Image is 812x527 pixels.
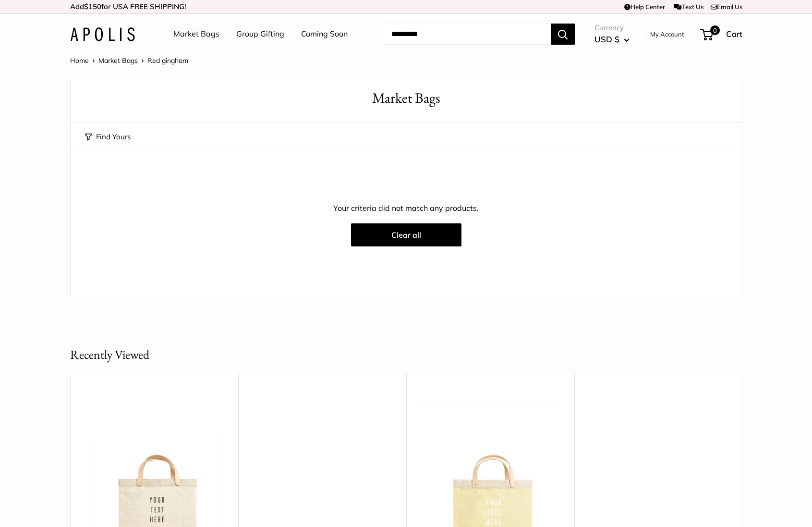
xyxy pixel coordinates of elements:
[594,34,619,44] span: USD $
[85,130,131,144] button: Find Yours
[726,29,742,39] span: Cart
[85,88,727,109] h1: Market Bags
[71,201,742,216] p: Your criteria did not match any products.
[301,27,348,41] a: Coming Soon
[551,24,575,45] button: Search
[650,28,684,40] a: My Account
[84,2,101,11] span: $150
[384,24,551,45] input: Search...
[710,25,719,35] span: 0
[147,56,188,65] span: Red gingham
[173,27,219,41] a: Market Bags
[674,3,703,11] a: Text Us
[236,27,284,41] a: Group Gifting
[594,21,630,35] span: Currency
[98,56,138,65] a: Market Bags
[351,223,461,246] button: Clear all
[70,345,149,364] h2: Recently Viewed
[594,32,630,47] button: USD $
[70,27,135,41] img: Apolis
[70,56,89,65] a: Home
[624,3,665,11] a: Help Center
[711,3,742,11] a: Email Us
[70,54,188,67] nav: Breadcrumb
[701,26,742,42] a: 0 Cart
